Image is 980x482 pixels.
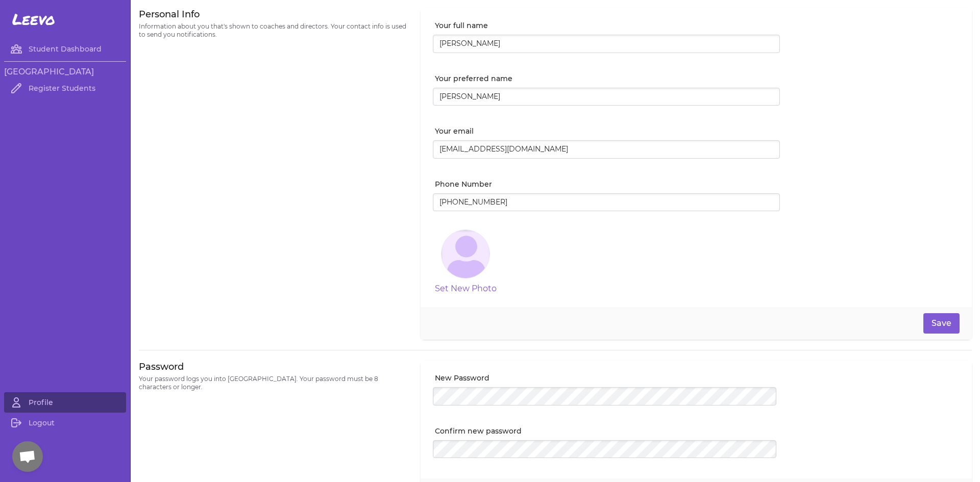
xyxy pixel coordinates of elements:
[12,441,43,472] a: Open chat
[12,10,55,29] span: Leevo
[4,39,126,59] a: Student Dashboard
[139,361,408,373] h3: Password
[4,392,126,413] a: Profile
[139,22,408,39] p: Information about you that's shown to coaches and directors. Your contact info is used to send yo...
[435,426,780,436] label: Confirm new password
[435,73,780,84] label: Your preferred name
[139,375,408,391] p: Your password logs you into [GEOGRAPHIC_DATA]. Your password must be 8 characters or longer.
[139,8,408,20] h3: Personal Info
[435,20,780,31] label: Your full name
[435,179,780,189] label: Phone Number
[433,193,780,212] input: Your phone number
[433,88,780,106] input: Richard
[4,66,126,78] h3: [GEOGRAPHIC_DATA]
[433,35,780,53] input: Richard Button
[4,78,126,98] a: Register Students
[923,313,960,334] button: Save
[435,283,497,295] button: Set New Photo
[435,373,780,383] label: New Password
[4,413,126,433] a: Logout
[433,140,780,159] input: richard@example.com
[435,126,780,136] label: Your email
